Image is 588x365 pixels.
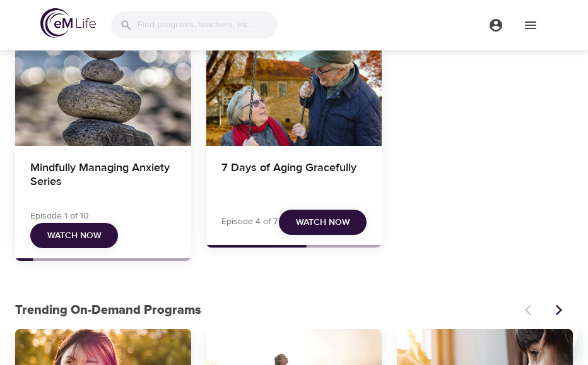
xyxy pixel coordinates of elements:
button: menu [478,8,513,42]
iframe: Button to launch messaging window [538,314,578,355]
span: Watch Now [47,228,102,244]
p: Episode 4 of 7 [221,215,278,229]
h4: Mindfully Managing Anxiety Series [30,161,176,191]
button: 7 Days of Aging Gracefully [206,47,382,146]
p: Trending On-Demand Programs [15,301,517,320]
span: Watch Now [296,215,350,230]
p: Episode 1 of 10 [30,210,89,223]
button: Next items [545,296,573,324]
img: logo [40,8,96,38]
h4: 7 Days of Aging Gracefully [221,161,367,191]
input: Find programs, teachers, etc... [138,11,278,39]
button: Watch Now [30,223,118,249]
button: Watch Now [279,210,367,236]
button: menu [513,8,548,42]
button: Mindfully Managing Anxiety Series [15,47,191,146]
